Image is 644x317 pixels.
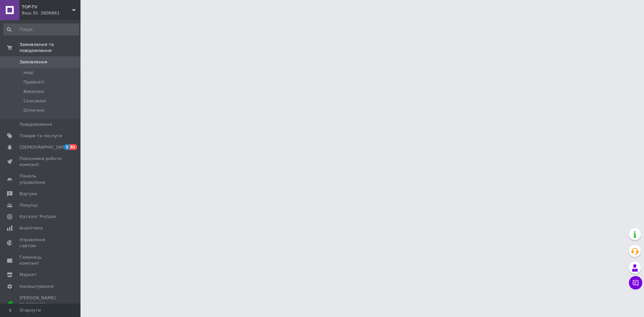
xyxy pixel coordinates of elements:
[19,59,47,65] span: Замовлення
[23,89,44,95] span: Виконані
[22,4,72,10] span: TOP-TV
[69,144,77,150] span: 81
[23,79,44,85] span: Прийняті
[23,70,33,76] span: Нові
[19,191,37,197] span: Відгуки
[22,10,80,16] div: Ваш ID: 3806861
[64,144,69,150] span: 1
[19,173,62,185] span: Панель управління
[23,107,45,113] span: Оплачені
[19,42,80,54] span: Замовлення та повідомлення
[19,202,38,208] span: Покупці
[19,121,52,127] span: Повідомлення
[19,156,62,168] span: Показники роботи компанії
[19,225,43,231] span: Аналітика
[629,276,642,289] button: Чат з покупцем
[19,237,62,249] span: Управління сайтом
[19,283,54,289] span: Налаштування
[23,98,46,104] span: Скасовані
[19,254,62,266] span: Гаманець компанії
[19,144,69,150] span: [DEMOGRAPHIC_DATA]
[19,295,62,313] span: [PERSON_NAME] та рахунки
[3,23,79,36] input: Пошук
[19,214,56,220] span: Каталог ProSale
[19,272,37,278] span: Маркет
[19,133,62,139] span: Товари та послуги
